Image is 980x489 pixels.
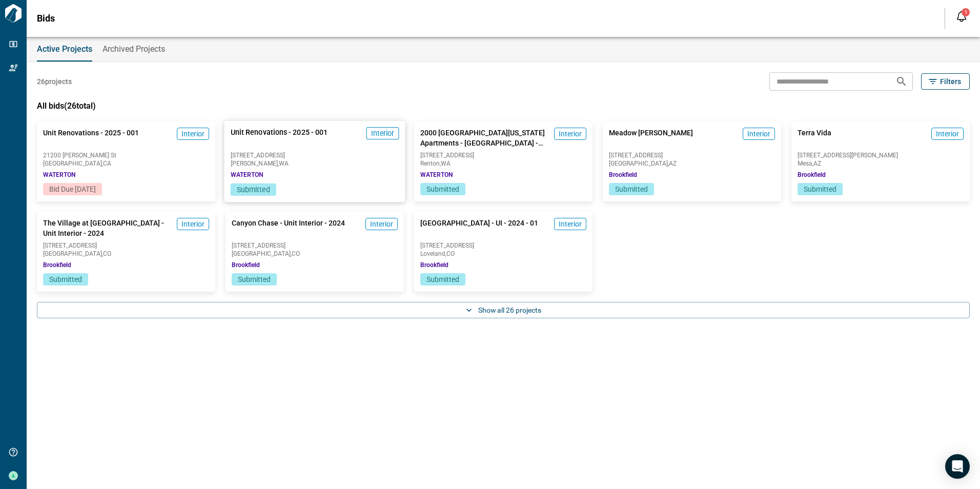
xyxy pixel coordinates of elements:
[37,302,970,318] button: Show all 26 projects
[43,251,209,257] span: [GEOGRAPHIC_DATA] , CO
[238,275,271,283] span: Submitted
[420,152,586,158] span: [STREET_ADDRESS]
[420,171,453,179] span: WATERTON
[43,171,75,179] span: WATERTON
[426,185,459,193] span: Submitted
[420,242,586,249] span: [STREET_ADDRESS]
[231,171,263,179] span: WATERTON
[559,129,582,139] span: Interior
[103,44,165,54] span: Archived Projects
[953,8,970,25] button: Open notification feed
[231,127,328,148] span: Unit Renovations - 2025 - 001
[945,454,970,479] div: Open Intercom Messenger
[27,37,980,62] div: base tabs
[420,261,448,269] span: Brookfield
[559,219,582,229] span: Interior
[940,76,961,87] span: Filters
[798,128,831,148] span: Terra Vida
[426,275,459,283] span: Submitted
[609,160,775,167] span: [GEOGRAPHIC_DATA] , AZ
[747,129,770,139] span: Interior
[936,129,959,139] span: Interior
[43,160,209,167] span: [GEOGRAPHIC_DATA] , CA
[43,242,209,249] span: [STREET_ADDRESS]
[609,128,693,148] span: Meadow [PERSON_NAME]
[181,129,205,139] span: Interior
[891,71,912,92] button: Search projects
[798,171,826,179] span: Brookfield
[181,219,205,229] span: Interior
[798,152,964,158] span: [STREET_ADDRESS][PERSON_NAME]
[798,160,964,167] span: Mesa , AZ
[237,186,270,194] span: Submitted
[37,76,72,87] span: 26 projects
[43,261,71,269] span: Brookfield
[420,160,586,167] span: Renton , WA
[420,218,538,238] span: [GEOGRAPHIC_DATA] - UI - 2024 - 01
[232,261,260,269] span: Brookfield
[43,128,139,148] span: Unit Renovations - 2025 - 001
[609,171,637,179] span: Brookfield
[37,44,92,54] span: Active Projects
[232,218,345,238] span: Canyon Chase - Unit Interior - 2024
[231,152,399,158] span: [STREET_ADDRESS]
[615,185,648,193] span: Submitted
[49,185,96,193] span: Bid Due [DATE]
[37,13,55,24] span: Bids
[43,218,173,238] span: The Village at [GEOGRAPHIC_DATA] - Unit Interior - 2024
[43,152,209,158] span: 21200 [PERSON_NAME] St
[49,275,82,283] span: Submitted
[371,128,395,138] span: Interior
[370,219,393,229] span: Interior
[420,128,550,148] span: 2000 [GEOGRAPHIC_DATA][US_STATE] Apartments - [GEOGRAPHIC_DATA] - 2024
[232,242,398,249] span: [STREET_ADDRESS]
[231,160,399,167] span: [PERSON_NAME] , WA
[420,251,586,257] span: Loveland , CO
[804,185,836,193] span: Submitted
[609,152,775,158] span: [STREET_ADDRESS]
[232,251,398,257] span: [GEOGRAPHIC_DATA] , CO
[965,10,967,15] span: 1
[921,73,970,90] button: Filters
[37,101,96,111] span: All bids ( 26 total)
